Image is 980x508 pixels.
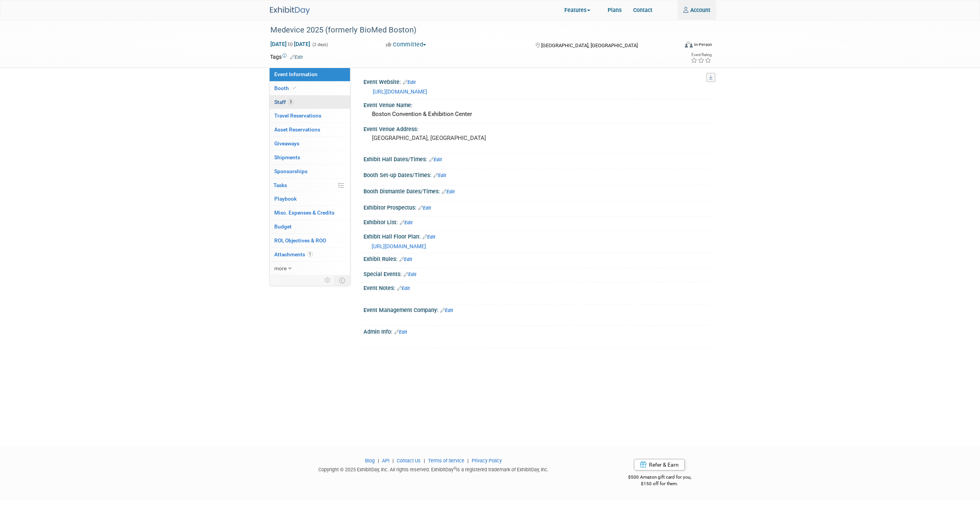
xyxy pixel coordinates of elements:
a: Privacy Policy [472,458,502,464]
a: Edit [397,286,410,291]
span: 1 [307,251,313,257]
div: Copyright © 2025 ExhibitDay, Inc. All rights reserved. ExhibitDay is a registered trademark of Ex... [270,464,598,473]
span: Travel Reservations [274,113,321,119]
a: Refer & Earn [634,459,685,470]
div: $150 off for them. [609,481,710,487]
a: Edit [442,189,455,194]
a: Edit [400,220,413,225]
img: Format-Inperson.png [685,41,693,48]
span: (2 days) [312,42,328,47]
a: Edit [394,329,407,335]
span: Misc. Expenses & Credits [274,210,335,216]
td: Tags [270,53,303,61]
span: Event Information [274,71,318,77]
a: [URL][DOMAIN_NAME] [372,243,426,249]
a: Terms of Service [428,458,464,464]
i: Booth reservation complete [292,86,296,90]
span: 3 [288,99,294,105]
span: [DATE] [DATE] [270,41,311,48]
a: Edit [440,308,453,313]
span: [GEOGRAPHIC_DATA], [GEOGRAPHIC_DATA] [541,43,638,48]
div: In-Person [694,42,712,48]
div: Booth Set-up Dates/Times: [363,169,710,179]
a: Plans [602,0,627,20]
a: Travel Reservations [270,109,350,123]
div: $500 Amazon gift card for you, [609,469,710,487]
a: Tasks [270,179,350,192]
button: Committed [383,41,429,49]
span: to [287,41,294,47]
div: Admin Info: [363,326,710,336]
a: Giveaways [270,137,350,150]
a: Edit [433,173,446,178]
span: Staff [274,99,294,105]
span: Playbook [274,196,297,202]
a: Contact Us [397,458,421,464]
a: Blog [365,458,375,464]
a: Staff3 [270,95,350,109]
div: Exhibit Rules: [363,253,710,263]
span: Tasks [273,182,287,188]
span: more [274,265,287,271]
a: [URL][DOMAIN_NAME] [373,89,427,95]
span: | [422,458,427,464]
a: Edit [429,157,442,162]
a: Asset Reservations [270,123,350,136]
div: Special Events: [363,268,710,278]
a: Shipments [270,151,350,164]
div: Event Rating [691,53,712,57]
a: Contact [627,0,658,20]
div: Exhibit Hall Dates/Times: [363,153,710,164]
td: Personalize Event Tab Strip [321,275,335,285]
div: Event Management Company: [363,304,710,314]
a: Sponsorships [270,165,350,178]
span: ROI, Objectives & ROO [274,237,326,244]
span: Budget [274,223,292,230]
sup: ® [453,466,456,470]
a: Edit [290,55,303,60]
a: more [270,262,350,275]
div: Event Venue Name: [363,99,710,109]
div: Exhibit Hall Floor Plan: [363,231,710,241]
div: Exhibitor Prospectus: [363,202,710,212]
a: Budget [270,220,350,234]
span: Asset Reservations [274,126,320,133]
span: Booth [274,85,298,91]
span: | [465,458,470,464]
a: Booth [270,82,350,95]
div: Event Format [648,40,712,52]
a: Edit [418,205,431,211]
span: | [391,458,396,464]
img: ExhibitDay [270,7,310,15]
a: Edit [404,272,416,277]
div: Booth Dismantle Dates/Times: [363,186,710,196]
div: Event Notes: [363,282,710,292]
a: Playbook [270,192,350,206]
pre: [GEOGRAPHIC_DATA], [GEOGRAPHIC_DATA] [372,135,499,141]
a: Misc. Expenses & Credits [270,206,350,220]
a: ROI, Objectives & ROO [270,234,350,247]
a: Edit [399,257,412,262]
a: Edit [403,80,416,85]
div: Event Website: [363,76,710,86]
div: Event Venue Address: [363,123,710,133]
span: Giveaways [274,140,299,147]
span: | [376,458,381,464]
div: Boston Convention & Exhibition Center [369,108,705,120]
div: Exhibitor List: [363,216,710,227]
td: Toggle Event Tabs [334,275,350,285]
div: Medevice 2025 (formerly BioMed Boston) [268,23,674,37]
a: Edit [423,234,435,240]
span: Attachments [274,251,313,257]
span: Sponsorships [274,168,307,174]
a: API [382,458,389,464]
a: Attachments1 [270,248,350,261]
a: Event Information [270,68,350,81]
a: Account [678,0,716,20]
a: Features [559,1,602,20]
span: Shipments [274,154,300,160]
